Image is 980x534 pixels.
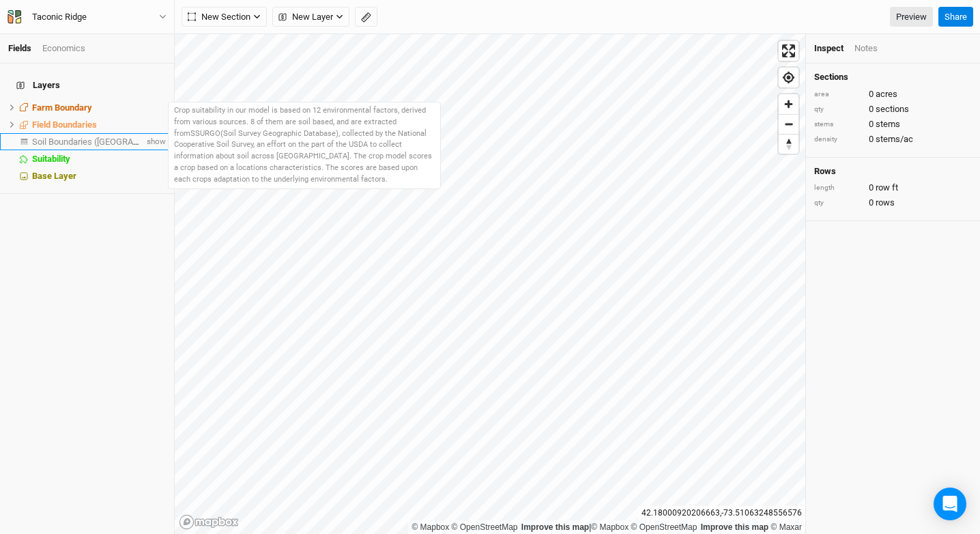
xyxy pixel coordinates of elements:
[938,7,973,27] button: Share
[8,43,31,53] a: Fields
[814,182,972,194] div: 0
[814,103,972,115] div: 0
[182,7,267,27] button: New Section
[32,171,166,182] div: Base Layer
[814,88,972,100] div: 0
[32,154,166,165] div: Suitability
[854,42,878,55] div: Notes
[779,134,798,154] button: Reset bearing to north
[779,41,798,61] button: Enter fullscreen
[814,135,862,145] div: density
[876,133,913,145] span: stems/ac
[355,7,377,27] button: Shortcut: M
[278,10,333,24] span: New Layer
[779,94,798,114] button: Zoom in
[32,120,97,130] span: Field Boundaries
[175,34,805,534] canvas: Map
[188,10,250,24] span: New Section
[32,102,166,113] div: Farm Boundary
[272,7,349,27] button: New Layer
[32,120,166,130] div: Field Boundaries
[591,522,629,532] a: Mapbox
[814,197,972,209] div: 0
[814,166,972,177] h4: Rows
[179,514,239,530] a: Mapbox logo
[779,114,798,134] button: Zoom out
[32,137,144,147] div: Soil Boundaries (US)
[814,118,972,130] div: 0
[876,197,895,209] span: rows
[32,10,87,24] div: Taconic Ridge
[770,522,802,532] a: Maxar
[521,522,589,532] a: Improve this map
[631,522,697,532] a: OpenStreetMap
[814,104,862,115] div: qty
[32,171,76,181] span: Base Layer
[814,133,972,145] div: 0
[814,89,862,100] div: area
[32,137,184,147] span: Soil Boundaries ([GEOGRAPHIC_DATA])
[814,72,972,83] h4: Sections
[814,198,862,208] div: qty
[779,68,798,87] button: Find my location
[32,102,92,113] span: Farm Boundary
[779,135,798,154] span: Reset bearing to north
[814,120,862,130] div: stems
[144,133,166,150] span: show
[876,88,897,100] span: acres
[7,10,167,25] button: Taconic Ridge
[452,522,518,532] a: OpenStreetMap
[412,522,449,532] a: Mapbox
[876,118,900,130] span: stems
[701,522,768,532] a: Improve this map
[779,115,798,134] span: Zoom out
[934,488,966,520] div: Open Intercom Messenger
[174,106,426,138] span: Crop suitability in our model is based on 12 environmental factors, derived from various sources....
[174,129,432,184] span: (Soil Survey Geographic Database), collected by the National Cooperative Soil Survey, an effort o...
[876,103,909,115] span: sections
[42,42,85,55] div: Economics
[814,42,844,55] div: Inspect
[814,183,862,193] div: length
[32,154,70,164] span: Suitability
[412,520,802,534] div: |
[890,7,933,27] a: Preview
[638,506,805,520] div: 42.18000920206663 , -73.51063248556576
[8,72,166,99] h4: Layers
[190,129,220,138] a: SSURGO
[876,182,898,194] span: row ft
